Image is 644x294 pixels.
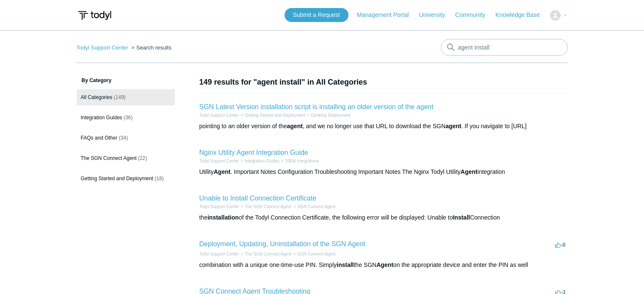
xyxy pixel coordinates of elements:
li: Todyl Support Center [77,44,130,51]
a: SIEM Integrations [285,159,319,163]
a: Todyl Support Center [199,252,239,256]
li: Integration Guides [239,158,279,164]
em: Agent [376,261,393,268]
a: All Categories (149) [77,89,175,105]
li: The SGN Connect Agent [239,251,291,257]
span: -8 [555,242,566,248]
li: Todyl Support Center [199,112,239,118]
em: Install [453,214,470,221]
a: The SGN Connect Agent (22) [77,150,175,166]
h3: By Category [77,77,175,84]
a: Submit a Request [285,8,348,22]
a: Management Portal [357,11,417,19]
a: Unable to Install Connection Certificate [199,195,317,202]
a: FAQs and Other (34) [77,130,175,146]
a: Knowledge Base [495,11,548,19]
a: SGN Connect Agent [297,204,335,209]
em: agent [287,123,303,129]
a: The SGN Connect Agent [245,252,291,256]
a: Integration Guides (36) [77,110,175,126]
span: The SGN Connect Agent [81,155,137,161]
span: (34) [119,135,128,141]
span: All Categories [81,94,113,100]
a: University [419,11,453,19]
li: Desktop Deployment [305,112,351,118]
a: Todyl Support Center [77,44,128,51]
div: the of the Todyl Connection Certificate, the following error will be displayed: Unable to Connection [199,213,568,222]
h1: 149 results for "agent install" in All Categories [199,77,568,88]
a: Todyl Support Center [199,204,239,209]
em: Agent [214,168,231,175]
span: Getting Started and Deployment [81,176,153,181]
a: Desktop Deployment [311,113,351,118]
a: Community [455,11,494,19]
em: agent [445,123,461,129]
span: (22) [138,155,147,161]
span: FAQs and Other [81,135,118,141]
em: Agent [461,168,478,175]
li: SGN Connect Agent [291,203,335,210]
div: Utility . Important Notes Configuration Troubleshooting Important Notes The Nginx Todyl Utility i... [199,168,568,176]
li: Search results [130,44,171,51]
em: installation [207,214,239,221]
div: combination with a unique one-time-use PIN. Simply the SGN on the appropriate device and enter th... [199,261,568,269]
em: install [337,261,354,268]
a: Todyl Support Center [199,159,239,163]
li: The SGN Connect Agent [239,203,291,210]
span: (18) [155,176,163,181]
a: Deployment, Updating, Uninstallation of the SGN Agent [199,240,365,247]
a: Getting Started and Deployment (18) [77,170,175,187]
div: pointing to an older version of the , and we no longer use that URL to download the SGN . If you ... [199,122,568,131]
li: SGN Connect Agent [291,251,335,257]
li: Todyl Support Center [199,203,239,210]
img: Todyl Support Center Help Center home page [77,8,113,23]
a: SGN Connect Agent [297,252,335,256]
a: Getting Started and Deployment [245,113,305,118]
input: Search [441,39,568,56]
a: Todyl Support Center [199,113,239,118]
a: Nginx Utility Agent Integration Guide [199,149,308,156]
li: Todyl Support Center [199,158,239,164]
li: Getting Started and Deployment [239,112,305,118]
li: SIEM Integrations [279,158,319,164]
a: SGN Latest Version installation script is installing an older version of the agent [199,103,434,110]
span: (36) [124,115,133,121]
li: Todyl Support Center [199,251,239,257]
a: Integration Guides [245,159,279,163]
a: The SGN Connect Agent [245,204,291,209]
span: (149) [114,94,126,100]
span: Integration Guides [81,115,122,121]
